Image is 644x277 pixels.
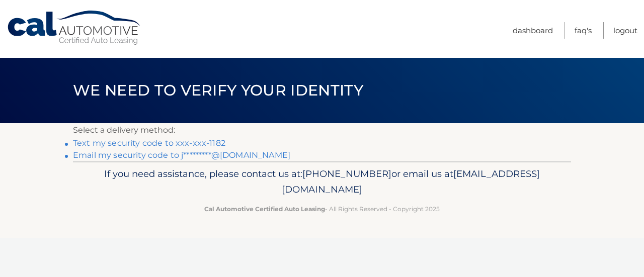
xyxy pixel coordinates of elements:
[513,22,553,39] a: Dashboard
[575,22,592,39] a: FAQ's
[7,10,142,46] a: Cal Automotive
[204,205,325,213] strong: Cal Automotive Certified Auto Leasing
[613,22,637,39] a: Logout
[73,123,571,137] p: Select a delivery method:
[302,168,391,179] span: [PHONE_NUMBER]
[73,150,290,160] a: Email my security code to j*********@[DOMAIN_NAME]
[79,204,565,214] p: - All Rights Reserved - Copyright 2025
[79,166,565,198] p: If you need assistance, please contact us at: or email us at
[73,81,363,100] span: We need to verify your identity
[73,138,225,148] a: Text my security code to xxx-xxx-1182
